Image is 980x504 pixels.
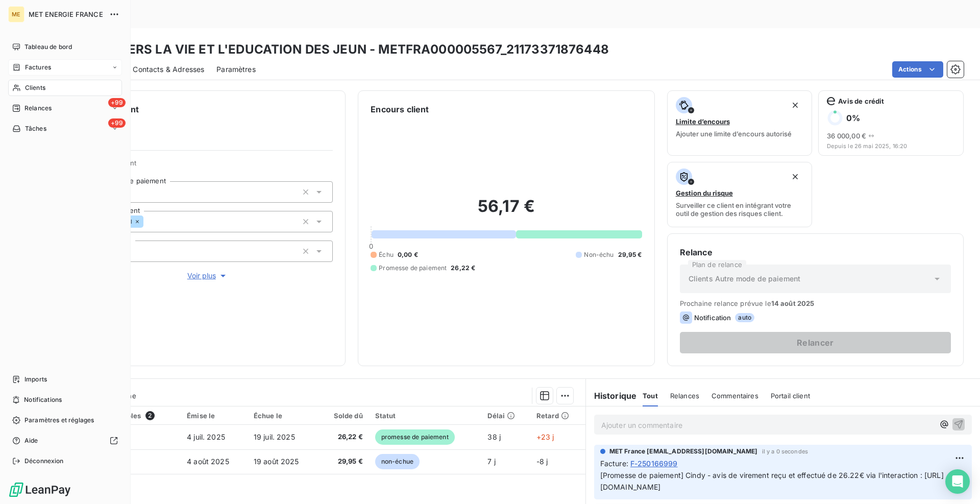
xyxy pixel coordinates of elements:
[24,457,64,466] span: Déconnexion
[187,457,229,466] span: 4 août 2025
[369,242,373,250] span: 0
[643,392,658,400] span: Tout
[8,412,122,428] a: Paramètres et réglages
[676,117,730,126] span: Limite d’encours
[771,392,810,400] span: Portail client
[24,436,38,445] span: Aide
[689,274,801,284] span: Clients Autre mode de paiement
[187,271,228,281] span: Voir plus
[398,250,418,259] span: 0,00 €
[680,299,951,307] span: Prochaine relance prévue le
[324,412,363,420] div: Solde dû
[62,103,333,115] h6: Informations client
[379,250,394,259] span: Échu
[838,97,884,105] span: Avis de crédit
[254,433,295,441] span: 19 juil. 2025
[145,411,155,420] span: 2
[680,332,951,353] button: Relancer
[25,83,45,92] span: Clients
[371,196,642,227] h2: 56,17 €
[600,458,628,469] span: Facture :
[133,64,204,75] span: Contacts & Adresses
[600,471,944,491] span: [Promesse de paiement] Cindy - avis de virement reçu et effectué de 26.22€ via l'interaction : [U...
[584,250,614,259] span: Non-échu
[375,412,476,420] div: Statut
[254,412,312,420] div: Échue le
[712,392,758,400] span: Commentaires
[762,448,808,454] span: il y a 0 secondes
[451,263,475,273] span: 26,22 €
[8,39,122,55] a: Tableau de bord
[8,433,122,449] a: Aide
[379,263,447,273] span: Promesse de paiement
[676,189,733,197] span: Gestion du risque
[630,458,678,469] span: F-250166999
[25,63,51,72] span: Factures
[667,90,813,156] button: Limite d’encoursAjouter une limite d’encours autorisé
[187,433,225,441] span: 4 juil. 2025
[24,42,72,52] span: Tableau de bord
[108,118,126,128] span: +99
[324,432,363,442] span: 26,22 €
[24,416,94,425] span: Paramètres et réglages
[187,412,241,420] div: Émise le
[536,412,579,420] div: Retard
[536,457,548,466] span: -8 j
[8,100,122,116] a: +99Relances
[8,59,122,76] a: Factures
[82,270,333,281] button: Voir plus
[609,447,758,456] span: MET France [EMAIL_ADDRESS][DOMAIN_NAME]
[24,395,62,404] span: Notifications
[945,469,970,494] div: Open Intercom Messenger
[24,375,47,384] span: Imports
[25,124,46,133] span: Tâches
[8,121,122,137] a: +99Tâches
[846,113,860,123] h6: 0 %
[827,132,866,140] span: 36 000,00 €
[827,143,955,149] span: Depuis le 26 mai 2025, 16:20
[676,130,792,138] span: Ajouter une limite d’encours autorisé
[324,457,363,467] span: 29,95 €
[371,103,429,115] h6: Encours client
[618,250,642,259] span: 29,95 €
[667,162,813,227] button: Gestion du risqueSurveiller ce client en intégrant votre outil de gestion des risques client.
[82,159,333,173] span: Propriétés Client
[216,64,256,75] span: Paramètres
[487,457,495,466] span: 7 j
[24,104,52,113] span: Relances
[586,390,637,402] h6: Historique
[676,201,804,218] span: Surveiller ce client en intégrant votre outil de gestion des risques client.
[8,371,122,388] a: Imports
[680,246,951,258] h6: Relance
[375,454,420,469] span: non-échue
[487,412,524,420] div: Délai
[8,482,71,498] img: Logo LeanPay
[694,314,731,322] span: Notification
[254,457,299,466] span: 19 août 2025
[90,40,609,59] h3: ASS VERS LA VIE ET L'EDUCATION DES JEUN - METFRA000005567_21173371876448
[771,299,815,307] span: 14 août 2025
[143,217,152,226] input: Ajouter une valeur
[670,392,699,400] span: Relances
[108,98,126,107] span: +99
[375,429,455,445] span: promesse de paiement
[735,313,754,322] span: auto
[8,80,122,96] a: Clients
[892,61,943,78] button: Actions
[487,433,501,441] span: 38 j
[536,433,554,441] span: +23 j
